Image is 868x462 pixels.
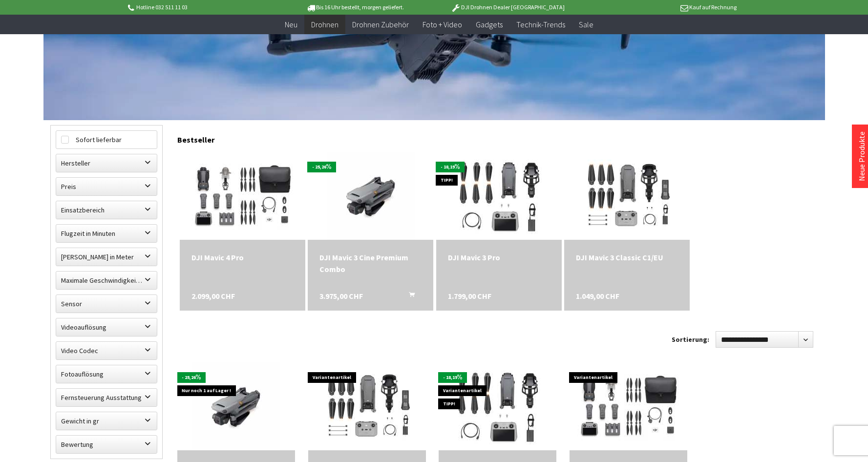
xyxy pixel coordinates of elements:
[312,362,422,450] img: DJI Mavic 3 Classic C1/EU
[327,152,415,240] img: DJI Mavic 3 Cine Premium Combo
[423,20,462,29] span: Foto + Video
[192,362,280,450] img: DJI Mavic 3 Cine Premium Combo
[304,15,345,35] a: Drohnen
[397,290,421,303] button: In den Warenkorb
[672,332,709,347] label: Sortierung:
[191,252,294,263] div: DJI Mavic 4 Pro
[579,20,593,29] span: Sale
[191,290,235,302] span: 2.099,00 CHF
[319,252,422,275] a: DJI Mavic 3 Cine Premium Combo 3.975,00 CHF In den Warenkorb
[56,201,157,219] label: Einsatzbereich
[177,125,818,149] div: Bestseller
[56,225,157,242] label: Flugzeit in Minuten
[448,290,491,302] span: 1.799,00 CHF
[584,1,737,13] p: Kauf auf Rechnung
[56,342,157,359] label: Video Codec
[576,252,678,263] div: DJI Mavic 3 Classic C1/EU
[570,362,687,450] img: DJI Mavic 4 Pro
[278,15,304,35] a: Neu
[443,362,552,450] img: DJI Mavic 3 Pro
[279,1,431,13] p: Bis 16 Uhr bestellt, morgen geliefert.
[576,290,619,302] span: 1.049,00 CHF
[56,295,157,313] label: Sensor
[572,15,600,35] a: Sale
[285,20,297,29] span: Neu
[576,252,678,263] a: DJI Mavic 3 Classic C1/EU 1.049,00 CHF
[319,290,363,302] span: 3.975,00 CHF
[476,20,503,29] span: Gadgets
[319,252,422,275] div: DJI Mavic 3 Cine Premium Combo
[448,252,550,263] a: DJI Mavic 3 Pro 1.799,00 CHF
[127,1,279,13] p: Hotline 032 511 11 03
[56,248,157,266] label: Maximale Flughöhe in Meter
[448,252,550,263] div: DJI Mavic 3 Pro
[56,178,157,195] label: Preis
[352,20,409,29] span: Drohnen Zubehör
[56,318,157,336] label: Videoauflösung
[191,252,294,263] a: DJI Mavic 4 Pro 2.099,00 CHF
[516,20,565,29] span: Technik-Trends
[572,152,682,240] img: DJI Mavic 3 Classic C1/EU
[469,15,509,35] a: Gadgets
[509,15,572,35] a: Technik-Trends
[56,436,157,453] label: Bewertung
[56,412,157,430] label: Gewicht in gr
[184,152,301,240] img: DJI Mavic 4 Pro
[56,131,157,148] label: Sofort lieferbar
[56,154,157,172] label: Hersteller
[431,1,584,13] p: DJI Drohnen Dealer [GEOGRAPHIC_DATA]
[444,152,554,240] img: DJI Mavic 3 Pro
[345,15,416,35] a: Drohnen Zubehör
[56,389,157,406] label: Fernsteuerung Ausstattung
[56,365,157,383] label: Fotoauflösung
[56,272,157,289] label: Maximale Geschwindigkeit in km/h
[857,131,867,181] a: Neue Produkte
[416,15,469,35] a: Foto + Video
[311,20,339,29] span: Drohnen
